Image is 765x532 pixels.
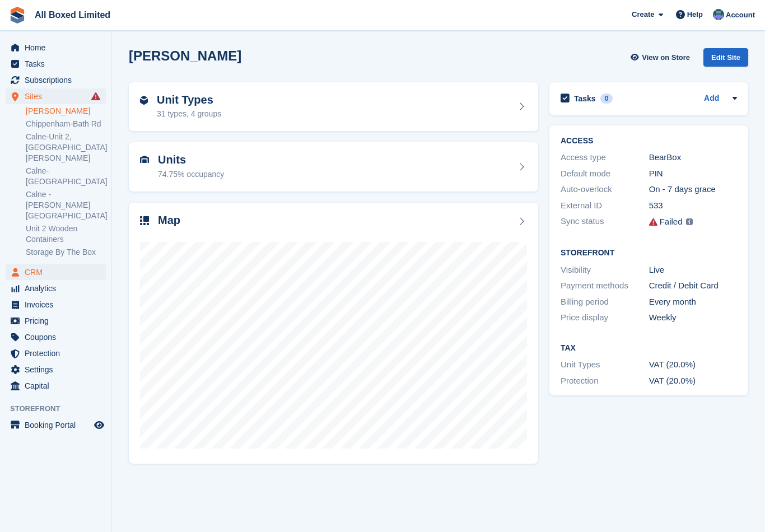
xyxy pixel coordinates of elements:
a: Calne-Unit 2, [GEOGRAPHIC_DATA][PERSON_NAME] [26,132,106,164]
a: All Boxed Limited [30,6,115,24]
a: menu [6,378,106,394]
img: icon-info-grey-7440780725fd019a000dd9b08b2336e03edf1995a4989e88bcd33f0948082b44.svg [686,218,693,225]
div: Payment methods [561,279,649,292]
div: 31 types, 4 groups [157,108,221,120]
a: menu [6,362,106,377]
span: Tasks [25,56,92,72]
img: unit-icn-7be61d7bf1b0ce9d3e12c5938cc71ed9869f7b940bace4675aadf7bd6d80202e.svg [140,156,149,164]
a: menu [6,40,106,55]
span: Capital [25,378,92,394]
span: Create [632,9,654,20]
div: Unit Types [561,358,649,371]
a: menu [6,417,106,433]
a: Map [129,203,538,464]
a: menu [6,313,106,329]
div: Every month [649,296,738,309]
a: menu [6,329,106,345]
a: [PERSON_NAME] [26,106,106,116]
div: External ID [561,199,649,212]
div: VAT (20.0%) [649,375,738,388]
span: CRM [25,264,92,280]
div: Default mode [561,167,649,180]
div: 74.75% occupancy [158,169,224,180]
a: Calne-[GEOGRAPHIC_DATA] [26,166,106,187]
div: Price display [561,311,649,324]
span: View on Store [642,52,690,63]
a: menu [6,297,106,312]
a: Calne -[PERSON_NAME][GEOGRAPHIC_DATA] [26,189,106,221]
div: Protection [561,375,649,388]
a: Preview store [92,418,106,432]
a: Chippenham-Bath Rd [26,119,106,129]
div: Sync status [561,215,649,229]
div: On - 7 days grace [649,183,738,196]
span: Sites [25,88,92,104]
a: menu [6,56,106,72]
a: Units 74.75% occupancy [129,142,538,192]
div: BearBox [649,151,738,164]
h2: Tax [561,344,737,353]
span: Coupons [25,329,92,345]
span: Invoices [25,297,92,312]
span: Protection [25,346,92,361]
a: menu [6,281,106,296]
h2: ACCESS [561,137,737,146]
div: Edit Site [703,48,748,67]
a: Add [704,92,719,105]
a: View on Store [629,48,694,67]
span: Home [25,40,92,55]
a: Storage By The Box [26,247,106,258]
span: Booking Portal [25,417,92,433]
a: menu [6,264,106,280]
span: Pricing [25,313,92,329]
span: Subscriptions [25,72,92,88]
a: menu [6,88,106,104]
h2: Unit Types [157,94,221,106]
img: unit-type-icn-2b2737a686de81e16bb02015468b77c625bbabd49415b5ef34ead5e3b44a266d.svg [140,96,148,105]
a: Edit Site [703,48,748,71]
span: Settings [25,362,92,377]
div: VAT (20.0%) [649,358,738,371]
h2: Storefront [561,249,737,258]
div: 0 [600,94,613,104]
div: 533 [649,199,738,212]
span: Account [726,10,755,21]
div: PIN [649,167,738,180]
a: Unit 2 Wooden Containers [26,223,106,245]
span: Help [687,9,703,20]
div: Billing period [561,296,649,309]
h2: [PERSON_NAME] [129,48,241,63]
h2: Tasks [574,94,596,104]
img: Liam Spencer [713,9,724,20]
a: Unit Types 31 types, 4 groups [129,82,538,132]
div: Access type [561,151,649,164]
i: Smart entry sync failures have occurred [91,92,100,101]
img: stora-icon-8386f47178a22dfd0bd8f6a31ec36ba5ce8667c1dd55bd0f319d3a0aa187defe.svg [9,7,26,24]
div: Credit / Debit Card [649,279,738,292]
span: Analytics [25,281,92,296]
span: Storefront [10,403,111,414]
div: Failed [660,216,683,228]
a: menu [6,346,106,361]
div: Auto-overlock [561,183,649,196]
div: Live [649,264,738,277]
a: menu [6,72,106,88]
div: Visibility [561,264,649,277]
img: map-icn-33ee37083ee616e46c38cad1a60f524a97daa1e2b2c8c0bc3eb3415660979fc1.svg [140,216,149,225]
h2: Units [158,153,224,166]
h2: Map [158,214,180,227]
div: Weekly [649,311,738,324]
